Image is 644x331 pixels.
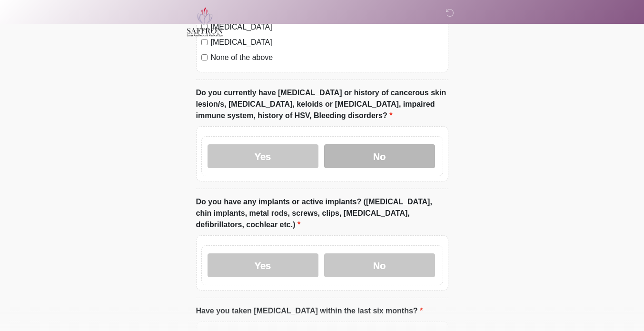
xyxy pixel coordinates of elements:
[196,305,423,317] label: Have you taken [MEDICAL_DATA] within the last six months?
[208,253,318,277] label: Yes
[324,144,435,168] label: No
[211,52,443,63] label: None of the above
[196,196,448,231] label: Do you have any implants or active implants? ([MEDICAL_DATA], chin implants, metal rods, screws, ...
[324,253,435,277] label: No
[201,54,208,60] input: None of the above
[187,7,224,37] img: Saffron Laser Aesthetics and Medical Spa Logo
[208,144,318,168] label: Yes
[196,87,448,121] label: Do you currently have [MEDICAL_DATA] or history of cancerous skin lesion/s, [MEDICAL_DATA], keloi...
